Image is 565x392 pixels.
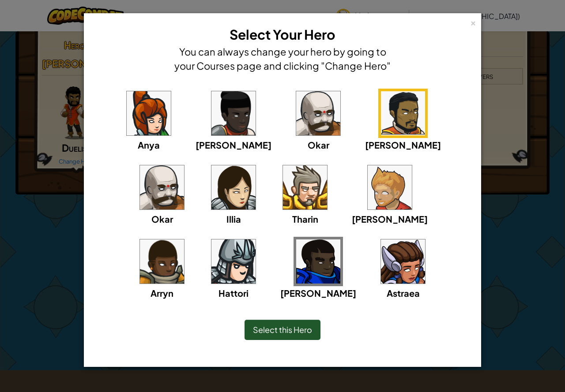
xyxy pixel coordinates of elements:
span: Anya [138,139,160,150]
span: Hattori [218,287,249,299]
span: [PERSON_NAME] [365,139,441,150]
h3: Select Your Hero [172,25,393,45]
span: [PERSON_NAME] [196,139,271,150]
span: Okar [308,139,329,150]
img: portrait.png [381,239,425,284]
span: [PERSON_NAME] [280,287,356,299]
span: Illia [226,213,241,224]
img: portrait.png [381,91,425,135]
span: Select this Hero [253,325,312,335]
span: Tharin [292,213,318,224]
img: portrait.png [211,239,256,284]
span: Arryn [151,287,173,299]
img: portrait.png [296,239,340,284]
img: portrait.png [211,91,256,135]
h4: You can always change your hero by going to your Courses page and clicking "Change Hero" [172,45,393,73]
img: portrait.png [211,165,256,209]
img: portrait.png [127,91,171,135]
div: × [470,17,476,26]
img: portrait.png [140,165,184,209]
span: Okar [151,213,173,224]
img: portrait.png [368,165,412,209]
span: Astraea [387,287,420,299]
span: [PERSON_NAME] [352,213,428,224]
img: portrait.png [140,239,184,284]
img: portrait.png [283,165,327,209]
img: portrait.png [296,91,340,135]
